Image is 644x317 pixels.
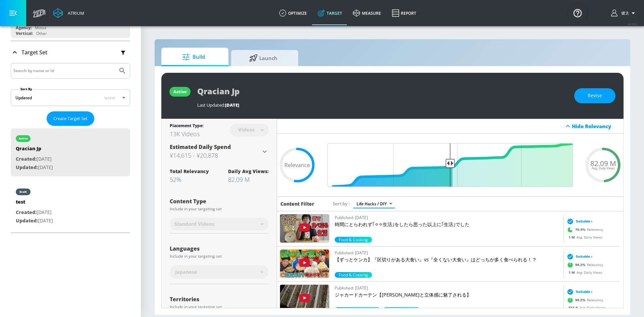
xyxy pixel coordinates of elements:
div: drafttestCreated:[DATE]Updated:[DATE] [11,182,130,230]
div: Relevancy [565,224,603,234]
img: 4DNoOm4vIVk [280,285,329,313]
div: Target Set [11,63,130,232]
div: Avg. Daily Views [565,270,602,275]
div: Relevancy [565,260,603,270]
div: 13K Videos [170,130,203,138]
div: Daily Avg Views: [228,168,269,174]
span: [DATE] [225,102,239,108]
div: Languages [170,246,269,251]
button: Open Resource Center [568,3,587,22]
div: Other [36,31,47,36]
nav: list of Target Set [11,126,130,232]
h3: ¥14,615 - ¥20,878 [170,151,261,160]
span: Updated: [16,164,38,170]
div: Include in your targeting set [170,254,269,258]
button: Revise [574,88,615,103]
div: 99.2% [335,307,380,313]
span: Avg. Daily Views [592,167,615,170]
a: Published: [DATE]時間にとらわれず｢⚪︎⚪︎生活｣をしたら思った以上に｢生活｣でした [335,214,561,237]
span: v 4.28.0 [628,22,637,26]
span: Home Improvement [335,307,380,313]
div: Atrium [65,10,84,16]
div: Avg. Daily Views [565,234,602,240]
div: Life Hacks / DIY [353,199,395,208]
a: Report [386,1,422,25]
span: Created: [16,156,37,162]
span: Revise [588,92,602,100]
span: Japanese [175,269,197,275]
span: Launch [238,50,289,66]
a: Published: [DATE]【ずっとケンカ】『区切りがある大食い』vs『全くない大食い』はどっちが多く食べられる！？ [335,249,561,272]
a: Target [312,1,347,25]
div: Include in your targeting set [170,207,269,211]
span: Build [168,49,219,65]
button: Create Target Set [47,111,94,126]
div: test [16,199,53,208]
div: 70.3% [383,307,420,313]
a: measure [347,1,386,25]
a: Atrium [53,8,84,18]
p: Published: [DATE] [335,249,561,256]
div: Updated [15,95,32,101]
span: Relevance [284,162,310,168]
p: Published: [DATE] [335,214,561,221]
span: login as: kenta.kurishima@mbk-digital.co.jp [619,10,629,16]
span: Estimated Daily Spend [170,143,231,151]
p: [DATE] [16,163,53,172]
div: Target Set [11,41,130,63]
span: Life Hacks / DIY [383,307,420,313]
span: 99.2 % [575,298,587,303]
div: Relevancy [565,295,603,305]
span: Sort by [333,201,350,207]
p: [DATE] [16,217,53,225]
div: active [173,89,186,95]
span: Suitable › [576,219,592,224]
p: Target Set [21,49,47,56]
p: Published: [DATE] [335,284,561,292]
div: Placement Type: [170,123,203,130]
div: Mitsui [35,25,46,31]
button: 健太 [611,9,637,17]
span: Suitable › [576,289,592,294]
img: SWG-RF1RIVo [280,250,329,278]
div: Total Relevancy [170,168,209,174]
div: Hide Relevancy [277,119,623,134]
span: Created: [16,209,37,215]
h6: Content Filter [280,201,314,207]
span: 99.2 % [575,262,587,267]
div: Suitable › [565,253,592,260]
p: 【ずっとケンカ】『区切りがある大食い』vs『全くない大食い』はどっちが多く食べられる！？ [335,256,561,263]
div: Content Type [170,199,269,204]
span: 1 M [569,270,577,274]
input: Final Threshold [324,143,576,187]
div: 99.2% [335,272,372,278]
span: Create Target Set [53,115,88,122]
div: 82.09 M [228,175,269,183]
div: 70.3% [335,237,372,243]
span: Food & Cooking [335,237,372,243]
span: Suitable › [576,254,592,259]
p: 時間にとらわれず｢⚪︎⚪︎生活｣をしたら思った以上に｢生活｣でした [335,221,561,228]
span: 1 M [569,234,577,239]
a: Published: [DATE]ジャカードカーテン【[PERSON_NAME]と立体感に魅了される】 [335,284,561,307]
span: 534 K [569,305,580,310]
div: activeQracian JpCreated:[DATE]Updated:[DATE] [11,128,130,176]
div: draft [19,190,27,194]
div: Last Updated: [197,102,568,108]
div: Qracian Jp [16,145,53,155]
p: [DATE] [16,155,53,163]
p: ジャカードカーテン【[PERSON_NAME]と立体感に魅了される】 [335,292,561,298]
div: Videos [235,127,258,133]
div: Estimated Daily Spend¥14,615 - ¥20,878 [170,143,269,160]
div: Hide Relevancy [572,123,620,129]
div: Avg. Daily Views [565,305,605,310]
span: latest [104,95,115,101]
a: optimize [274,1,312,25]
div: Suitable › [565,218,592,224]
img: bKWNpmSurnM [280,214,329,243]
div: Vertical: [16,31,33,36]
p: [DATE] [16,208,53,217]
div: Agency: [16,25,32,31]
